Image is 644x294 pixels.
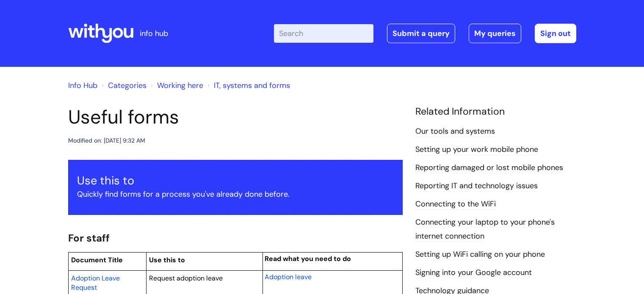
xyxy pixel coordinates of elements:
[205,79,290,92] li: IT, systems and forms
[415,162,563,173] a: Reporting damaged or lost mobile phones
[71,273,120,292] a: Adoption Leave Request
[149,256,185,264] span: Use this to
[77,174,394,187] h3: Use this to
[415,249,545,260] a: Setting up WiFi calling on your phone
[100,79,146,92] li: Solution home
[535,24,576,43] a: Sign out
[265,272,312,281] span: Adoption leave
[149,79,203,92] li: Working here
[415,144,538,155] a: Setting up your work mobile phone
[68,135,145,146] div: Modified on: [DATE] 9:32 AM
[274,24,373,43] input: Search
[214,80,290,91] a: IT, systems and forms
[71,256,123,264] span: Document Title
[415,267,532,278] a: Signing into your Google account
[415,126,495,137] a: Our tools and systems
[469,24,521,43] a: My queries
[140,27,168,40] p: info hub
[415,217,555,242] a: Connecting your laptop to your phone's internet connection
[415,106,576,118] h4: Related Information
[68,231,110,245] span: For staff
[149,274,223,283] span: Request adoption leave
[108,80,146,91] a: Categories
[68,80,97,91] a: Info Hub
[265,272,312,282] a: Adoption leave
[274,24,576,43] div: | -
[71,274,120,292] span: Adoption Leave Request
[77,187,394,201] p: Quickly find forms for a process you've already done before.
[415,199,496,210] a: Connecting to the WiFi
[157,80,203,91] a: Working here
[415,181,538,192] a: Reporting IT and technology issues
[68,106,403,129] h1: Useful forms
[265,254,351,263] span: Read what you need to do
[387,24,455,43] a: Submit a query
